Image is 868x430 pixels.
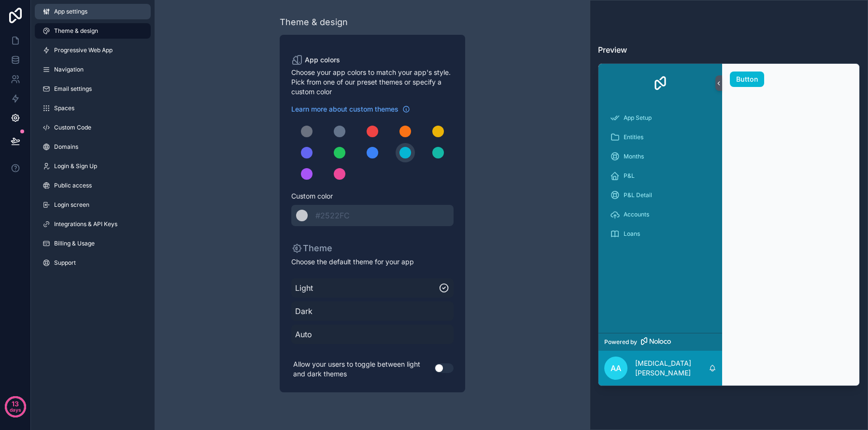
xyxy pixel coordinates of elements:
span: Login screen [54,201,89,209]
span: App settings [54,8,87,15]
span: Billing & Usage [54,240,95,247]
a: Theme & design [35,23,151,39]
a: Integrations & API Keys [35,216,151,232]
span: Custom color [291,191,446,201]
span: Auto [295,329,450,340]
p: Allow your users to toggle between light and dark themes [291,358,434,381]
span: Email settings [54,85,92,93]
span: Choose your app colors to match your app's style. Pick from one of our preset themes or specify a... [291,68,454,97]
a: Months [604,148,716,165]
span: P&L [624,172,635,180]
span: Integrations & API Keys [54,220,117,228]
span: Light [295,282,439,294]
span: App Setup [624,114,652,122]
a: Progressive Web App [35,43,151,58]
div: Theme & design [280,15,348,29]
a: Billing & Usage [35,236,151,251]
span: Dark [295,305,450,317]
p: 13 [12,399,19,409]
p: [MEDICAL_DATA][PERSON_NAME] [635,358,709,378]
a: P&L [604,167,716,185]
a: Login & Sign Up [35,158,151,174]
a: Custom Code [35,120,151,135]
span: Accounts [624,211,649,218]
span: P&L Detail [624,191,652,199]
a: Navigation [35,62,151,77]
p: days [10,403,21,416]
span: Entities [624,133,643,141]
span: Months [624,153,644,160]
a: App Setup [604,109,716,127]
a: Email settings [35,81,151,97]
span: Loans [624,230,640,238]
span: Public access [54,182,92,189]
span: Login & Sign Up [54,162,97,170]
span: Theme & design [54,27,98,35]
span: Support [54,259,76,267]
span: Powered by [604,338,637,346]
a: Loans [604,225,716,243]
a: App settings [35,4,151,19]
div: scrollable content [598,102,722,333]
span: Learn more about custom themes [291,104,398,114]
a: Spaces [35,100,151,116]
a: Accounts [604,206,716,223]
p: Theme [291,242,332,255]
a: Learn more about custom themes [291,104,410,114]
span: Custom Code [54,124,91,131]
a: Login screen [35,197,151,213]
span: AA [611,362,621,374]
span: Choose the default theme for your app [291,257,454,267]
a: Support [35,255,151,271]
span: Navigation [54,66,84,73]
a: Powered by [598,333,722,351]
a: Domains [35,139,151,155]
img: App logo [653,75,668,91]
h3: Preview [598,44,860,56]
button: Button [730,72,764,87]
span: Domains [54,143,78,151]
a: Entities [604,129,716,146]
span: App colors [305,55,340,65]
span: Progressive Web App [54,46,113,54]
span: #2522FC [315,211,350,220]
span: Spaces [54,104,74,112]
a: Public access [35,178,151,193]
a: P&L Detail [604,186,716,204]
